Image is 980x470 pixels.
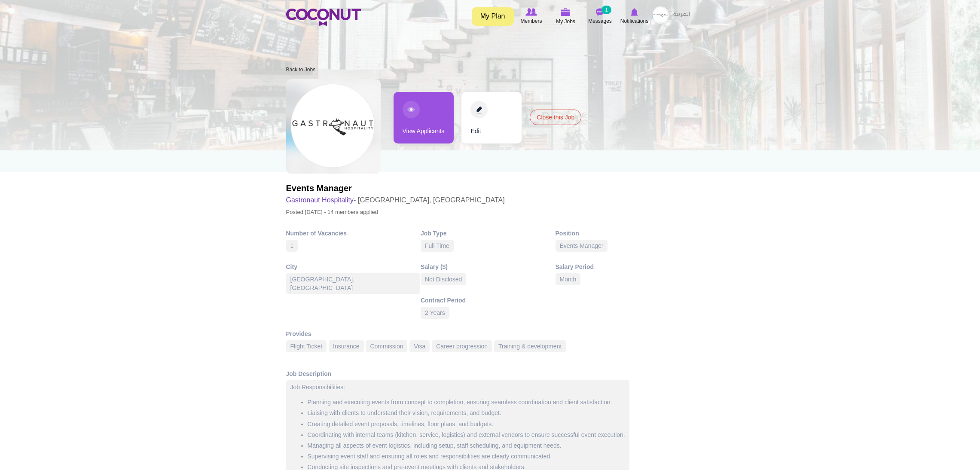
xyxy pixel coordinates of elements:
[308,451,625,462] p: Supervising event staff and ensuring all roles and responsibilities are clearly communicated.
[514,6,549,26] a: Browse Members Members
[286,340,327,352] div: Flight Ticket
[286,262,421,271] div: City
[329,340,363,352] div: Insurance
[308,408,625,418] p: Liaising with clients to understand their vision, requirements, and budget.
[421,240,454,252] div: Full Time
[556,229,690,238] div: Position
[588,17,612,25] span: Messages
[308,397,625,408] p: Planning and executing events from concept to completion, ensuring seamless coordination and clie...
[286,206,505,218] p: Posted [DATE] - 14 members applied
[494,340,566,352] div: Training & development
[421,273,466,285] div: Not Disclosed
[472,7,514,26] a: My Plan
[366,340,407,352] div: Commission
[308,440,625,451] p: Managing all aspects of event logistics, including setup, staff scheduling, and equipment needs.
[631,8,638,16] img: Notifications
[286,67,316,73] a: Back to Jobs
[583,6,617,26] a: Messages Messages 1
[525,8,537,16] img: Browse Members
[286,194,505,206] h3: - [GEOGRAPHIC_DATA], [GEOGRAPHIC_DATA]
[286,273,421,294] div: [GEOGRAPHIC_DATA], [GEOGRAPHIC_DATA]
[669,6,694,24] a: العربية
[421,262,556,271] div: Salary ($)
[556,240,608,252] div: Events Manager
[549,6,583,27] a: My Jobs My Jobs
[432,340,492,352] div: Career progression
[617,6,652,26] a: Notifications Notifications
[286,330,694,338] div: Provides
[556,273,581,285] div: Month
[409,340,430,352] div: Visa
[421,229,556,238] div: Job Type
[561,8,571,16] img: My Jobs
[620,17,648,25] span: Notifications
[520,17,542,25] span: Members
[286,229,421,238] div: Number of Vacancies
[596,8,604,16] img: Messages
[601,6,611,14] small: 1
[530,110,581,125] a: Close this Job
[556,262,690,271] div: Salary Period
[290,382,625,393] p: Job Responsibilities:
[286,182,505,194] h2: Events Manager
[556,17,575,26] span: My Jobs
[421,307,449,319] div: 2 Years
[286,196,354,204] a: Gastronaut Hospitality
[394,92,454,143] a: View Applicants
[308,419,625,430] p: Creating detailed event proposals, timelines, floor plans, and budgets.
[308,430,625,440] p: Coordinating with internal teams (kitchen, service, logistics) and external vendors to ensure suc...
[286,240,298,252] div: 1
[286,369,694,378] div: Job Description
[421,296,556,305] div: Contract Period
[461,92,522,143] a: Edit
[286,9,361,26] img: Home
